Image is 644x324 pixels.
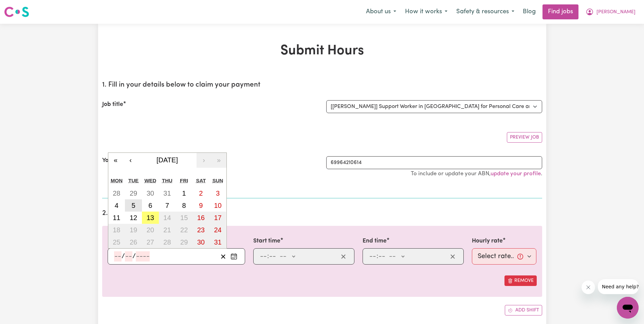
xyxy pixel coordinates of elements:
[182,190,186,197] abbr: August 1, 2025
[102,43,542,59] h1: Submit Hours
[142,236,159,248] button: August 27, 2025
[125,199,142,212] button: August 5, 2025
[113,190,120,197] abbr: July 28, 2025
[159,224,176,236] button: August 21, 2025
[159,187,176,199] button: July 31, 2025
[452,5,519,19] button: Safety & resources
[157,156,178,164] span: [DATE]
[216,190,220,197] abbr: August 3, 2025
[122,253,125,260] span: /
[378,251,386,262] input: --
[113,238,120,246] abbr: August 25, 2025
[125,212,142,224] button: August 12, 2025
[209,187,226,199] button: August 3, 2025
[218,251,228,262] button: Clear date
[596,8,636,16] span: [PERSON_NAME]
[108,212,125,224] button: August 11, 2025
[260,251,267,262] input: --
[197,214,205,221] abbr: August 16, 2025
[4,6,29,18] img: Careseekers logo
[214,238,221,246] abbr: August 31, 2025
[180,178,188,183] abbr: Friday
[131,202,135,209] abbr: August 5, 2025
[197,153,211,168] button: ›
[180,226,188,234] abbr: August 22, 2025
[581,5,640,19] button: My Account
[209,199,226,212] button: August 10, 2025
[148,202,152,209] abbr: August 6, 2025
[132,253,136,260] span: /
[4,4,29,20] a: Careseekers logo
[130,238,137,246] abbr: August 26, 2025
[197,238,205,246] abbr: August 30, 2025
[617,297,639,319] iframe: Button to launch messaging window
[159,236,176,248] button: August 28, 2025
[369,251,376,262] input: --
[102,100,123,109] label: Job title
[192,199,209,212] button: August 9, 2025
[142,224,159,236] button: August 20, 2025
[176,236,192,248] button: August 29, 2025
[197,226,205,234] abbr: August 23, 2025
[176,199,192,212] button: August 8, 2025
[130,190,137,197] abbr: July 29, 2025
[192,236,209,248] button: August 30, 2025
[472,237,503,246] label: Hourly rate
[102,81,542,89] h2: 1. Fill in your details below to claim your payment
[113,226,120,234] abbr: August 18, 2025
[147,190,154,197] abbr: July 30, 2025
[108,153,123,168] button: «
[176,224,192,236] button: August 22, 2025
[209,212,226,224] button: August 17, 2025
[196,178,206,183] abbr: Saturday
[491,171,541,177] a: update your profile
[199,202,203,209] abbr: August 9, 2025
[163,226,171,234] abbr: August 21, 2025
[136,251,150,262] input: ----
[267,253,269,260] span: :
[144,178,156,183] abbr: Wednesday
[159,199,176,212] button: August 7, 2025
[209,224,226,236] button: August 24, 2025
[180,238,188,246] abbr: August 29, 2025
[147,238,154,246] abbr: August 27, 2025
[176,187,192,199] button: August 1, 2025
[108,199,125,212] button: August 4, 2025
[214,226,221,234] abbr: August 24, 2025
[163,190,171,197] abbr: July 31, 2025
[102,209,542,218] h2: 2. Enter the details of your shift(s)
[138,153,197,168] button: [DATE]
[182,202,186,209] abbr: August 8, 2025
[213,178,223,183] abbr: Sunday
[113,214,120,221] abbr: August 11, 2025
[209,236,226,248] button: August 31, 2025
[102,156,128,165] label: Your ABN
[228,251,239,262] button: Enter the date of care work
[192,224,209,236] button: August 23, 2025
[214,214,221,221] abbr: August 17, 2025
[108,187,125,199] button: July 28, 2025
[214,202,221,209] abbr: August 10, 2025
[128,178,139,183] abbr: Tuesday
[123,153,138,168] button: ‹
[125,236,142,248] button: August 26, 2025
[130,214,137,221] abbr: August 12, 2025
[211,153,226,168] button: »
[108,237,157,246] label: Date of care work
[125,187,142,199] button: July 29, 2025
[130,226,137,234] abbr: August 19, 2025
[142,212,159,224] button: August 13, 2025
[108,236,125,248] button: August 25, 2025
[199,190,203,197] abbr: August 2, 2025
[142,199,159,212] button: August 6, 2025
[163,214,171,221] abbr: August 14, 2025
[401,5,452,19] button: How it works
[108,224,125,236] button: August 18, 2025
[111,178,123,183] abbr: Monday
[147,214,154,221] abbr: August 13, 2025
[163,238,171,246] abbr: August 28, 2025
[125,224,142,236] button: August 19, 2025
[598,279,639,294] iframe: Message from company
[582,281,595,294] iframe: Close message
[253,237,280,246] label: Start time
